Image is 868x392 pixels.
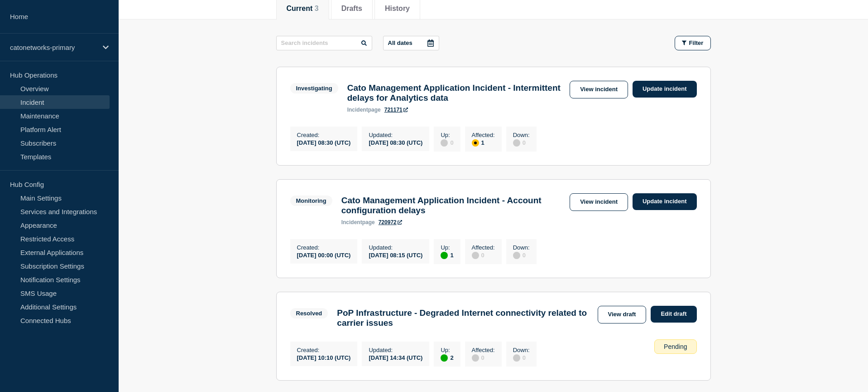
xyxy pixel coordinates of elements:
p: Updated : [369,244,422,251]
p: Down : [513,244,530,251]
a: Edit draft [651,306,696,323]
p: Down : [513,347,530,353]
div: [DATE] 14:34 (UTC) [369,353,422,361]
p: Down : [513,132,530,138]
button: Current 3 [287,5,319,13]
button: All dates [383,36,439,50]
p: Created : [297,347,351,353]
div: 2 [441,353,453,362]
h3: Cato Management Application Incident - Account configuration delays [341,196,565,216]
div: [DATE] 08:15 (UTC) [369,251,422,259]
input: Search incidents [276,36,372,50]
span: Filter [689,39,704,46]
a: 721171 [384,107,408,113]
p: Affected : [472,347,495,353]
a: View draft [598,306,647,323]
div: disabled [513,139,520,147]
p: Updated : [369,347,422,353]
span: Monitoring [290,196,332,206]
div: disabled [472,252,479,259]
div: up [441,252,448,259]
p: Created : [297,132,351,138]
h3: Cato Management Application Incident - Intermittent delays for Analytics data [347,83,565,103]
div: [DATE] 08:30 (UTC) [297,138,351,146]
p: Updated : [369,132,422,138]
span: Investigating [290,83,338,93]
h3: PoP Infrastructure - Degraded Internet connectivity related to carrier issues [337,308,593,328]
a: Update incident [633,81,697,98]
div: 0 [472,251,495,259]
button: History [385,5,410,13]
span: 3 [315,5,319,12]
div: Pending [654,339,696,354]
button: Filter [675,36,711,50]
div: 1 [472,138,495,147]
div: [DATE] 08:30 (UTC) [369,138,422,146]
span: incident [347,107,368,113]
div: disabled [472,354,479,362]
div: disabled [513,252,520,259]
div: 0 [513,353,530,362]
p: Affected : [472,132,495,138]
a: Update incident [633,193,697,210]
p: page [341,219,375,225]
div: 1 [441,251,453,259]
button: Drafts [341,5,362,13]
div: disabled [513,354,520,362]
p: All dates [388,39,412,46]
span: incident [341,219,362,225]
p: page [347,107,381,113]
div: [DATE] 10:10 (UTC) [297,353,351,361]
p: Up : [441,244,453,251]
a: 720972 [379,219,402,225]
div: 0 [513,138,530,147]
a: View incident [570,81,628,98]
a: View incident [570,193,628,211]
div: 0 [513,251,530,259]
div: [DATE] 00:00 (UTC) [297,251,351,259]
div: 0 [472,353,495,362]
p: Created : [297,244,351,251]
p: Affected : [472,244,495,251]
span: Resolved [290,308,328,318]
p: Up : [441,347,453,353]
p: Up : [441,132,453,138]
div: 0 [441,138,453,147]
div: disabled [441,139,448,147]
p: catonetworks-primary [10,44,97,51]
div: up [441,354,448,362]
div: affected [472,139,479,147]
